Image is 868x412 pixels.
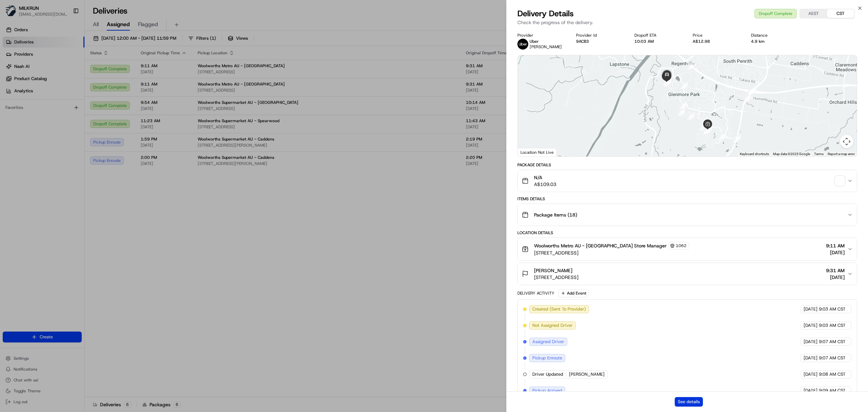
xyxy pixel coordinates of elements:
[733,134,741,142] div: 12
[826,267,845,274] span: 9:31 AM
[699,123,707,130] div: 16
[804,322,817,329] span: [DATE]
[804,371,817,377] span: [DATE]
[534,274,578,281] span: [STREET_ADDRESS]
[700,117,708,125] div: 1
[532,371,563,377] span: Driver Updated
[517,19,857,26] p: Check the progress of the delivery.
[517,33,565,38] div: Provider
[819,339,846,345] span: 9:07 AM CST
[517,8,574,19] span: Delivery Details
[518,263,857,285] button: [PERSON_NAME][STREET_ADDRESS]9:31 AM[DATE]
[751,39,798,44] div: 4.9 km
[826,249,845,256] span: [DATE]
[532,355,562,361] span: Pickup Enroute
[534,211,577,218] span: Package Items ( 18 )
[532,322,573,329] span: Not Assigned Driver
[532,306,586,312] span: Created (Sent To Provider)
[679,102,687,109] div: 19
[530,44,562,50] span: [PERSON_NAME]
[534,267,572,274] span: [PERSON_NAME]
[558,289,589,297] button: Add Event
[826,274,845,281] span: [DATE]
[634,33,682,38] div: Dropoff ETA
[743,95,751,102] div: 11
[519,148,542,156] img: Google
[827,9,854,18] button: CST
[518,204,857,226] button: Package Items (18)
[828,152,855,156] a: Report a map error
[576,39,589,44] button: 9ACB3
[819,306,846,312] span: 9:03 AM CST
[687,112,695,120] div: 17
[678,108,685,116] div: 18
[718,133,726,140] div: 13
[517,230,857,236] div: Location Details
[534,242,667,249] span: Woolworths Metro AU - [GEOGRAPHIC_DATA] Store Manager
[804,388,817,394] span: [DATE]
[532,388,562,394] span: Pickup Arrived
[675,397,703,407] button: See details
[748,87,755,94] div: 10
[518,170,857,192] button: N/AA$109.03
[840,135,853,148] button: Map camera controls
[532,339,564,345] span: Assigned Driver
[517,39,528,50] img: uber-new-logo.jpeg
[517,162,857,168] div: Package Details
[804,339,817,345] span: [DATE]
[519,148,542,156] a: Open this area in Google Maps (opens a new window)
[740,152,769,156] button: Keyboard shortcuts
[569,371,605,377] span: [PERSON_NAME]
[517,196,857,202] div: Items Details
[800,9,827,18] button: AEST
[751,33,798,38] div: Distance
[680,82,688,89] div: 20
[576,33,624,38] div: Provider Id
[530,39,539,44] span: Uber
[693,39,740,44] div: A$12.98
[518,238,857,260] button: Woolworths Metro AU - [GEOGRAPHIC_DATA] Store Manager1062[STREET_ADDRESS]9:11 AM[DATE]
[518,148,557,156] div: Location Not Live
[693,33,740,38] div: Price
[534,181,556,188] span: A$109.03
[814,152,824,156] a: Terms (opens in new tab)
[819,388,846,394] span: 9:09 AM CST
[534,249,689,256] span: [STREET_ADDRESS]
[517,291,554,296] div: Delivery Activity
[676,243,687,248] span: 1062
[773,152,810,156] span: Map data ©2025 Google
[804,306,817,312] span: [DATE]
[819,371,846,377] span: 9:08 AM CST
[826,242,845,249] span: 9:11 AM
[634,39,682,44] div: 10:03 AM
[819,355,846,361] span: 9:07 AM CST
[534,174,556,181] span: N/A
[819,322,846,329] span: 9:03 AM CST
[804,355,817,361] span: [DATE]
[687,62,695,70] div: 9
